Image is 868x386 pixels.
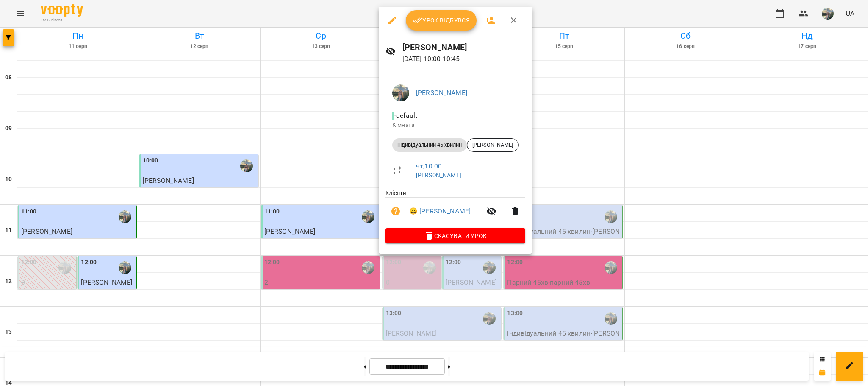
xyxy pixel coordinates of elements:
a: чт , 10:00 [416,162,442,170]
a: [PERSON_NAME] [416,172,461,179]
span: індивідуальний 45 хвилин [392,141,467,149]
a: [PERSON_NAME] [416,89,467,97]
span: Скасувати Урок [392,231,519,241]
span: - default [392,112,419,120]
p: [DATE] 10:00 - 10:45 [402,54,525,64]
a: 😀 [PERSON_NAME] [409,206,471,216]
h6: [PERSON_NAME] [402,41,525,54]
button: Скасувати Урок [385,228,525,243]
span: Урок відбувся [413,15,470,25]
button: Урок відбувся [406,10,477,31]
p: Кімната [392,121,519,129]
img: 3ee4fd3f6459422412234092ea5b7c8e.jpg [392,84,409,101]
div: [PERSON_NAME] [467,138,519,152]
button: Візит ще не сплачено. Додати оплату? [385,201,406,221]
ul: Клієнти [385,189,525,228]
span: [PERSON_NAME] [467,141,518,149]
